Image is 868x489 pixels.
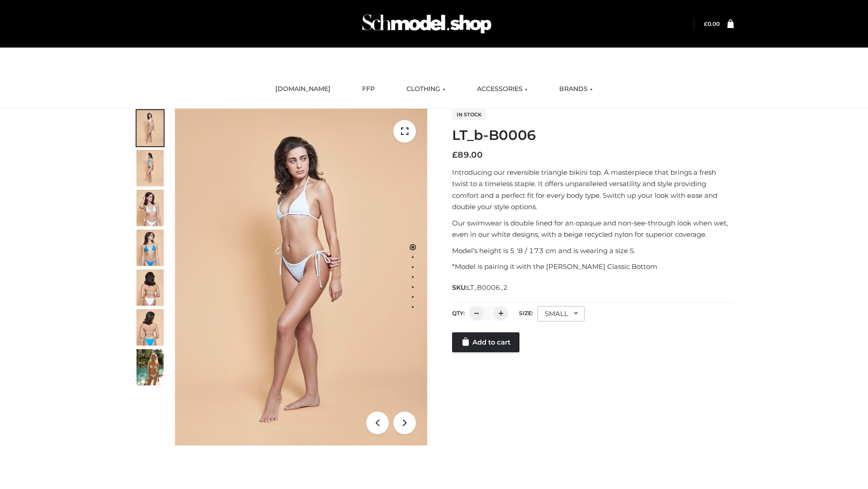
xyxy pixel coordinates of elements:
[538,306,585,321] div: SMALL
[452,167,734,213] p: Introducing our reversible triangle bikini top. A masterpiece that brings a fresh twist to a time...
[269,79,337,99] a: [DOMAIN_NAME]
[452,245,734,257] p: Model’s height is 5 ‘8 / 173 cm and is wearing a size S.
[137,150,164,186] img: ArielClassicBikiniTop_CloudNine_AzureSky_OW114ECO_2-scaled.jpg
[137,349,164,385] img: Arieltop_CloudNine_AzureSky2.jpg
[137,190,164,226] img: ArielClassicBikiniTop_CloudNine_AzureSky_OW114ECO_3-scaled.jpg
[452,217,734,240] p: Our swimwear is double lined for an opaque and non-see-through look when wet, even in our white d...
[552,79,599,99] a: BRANDS
[359,6,495,42] img: Schmodel Admin 964
[452,261,734,273] p: *Model is pairing it with the [PERSON_NAME] Classic Bottom
[704,20,720,27] a: £0.00
[137,110,164,146] img: ArielClassicBikiniTop_CloudNine_AzureSky_OW114ECO_1-scaled.jpg
[355,79,382,99] a: FFP
[704,20,708,27] span: £
[452,109,486,120] span: In stock
[137,269,164,306] img: ArielClassicBikiniTop_CloudNine_AzureSky_OW114ECO_7-scaled.jpg
[175,109,427,446] img: LT_b-B0006
[470,79,534,99] a: ACCESSORIES
[452,282,509,293] span: SKU:
[452,150,458,160] span: £
[452,332,519,352] a: Add to cart
[452,127,734,144] h1: LT_b-B0006
[452,310,465,316] label: QTY:
[452,150,483,160] bdi: 89.00
[137,309,164,345] img: ArielClassicBikiniTop_CloudNine_AzureSky_OW114ECO_8-scaled.jpg
[467,283,508,292] span: LT_B0006_2
[400,79,452,99] a: CLOTHING
[137,230,164,266] img: ArielClassicBikiniTop_CloudNine_AzureSky_OW114ECO_4-scaled.jpg
[704,20,720,27] bdi: 0.00
[519,310,533,316] label: Size:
